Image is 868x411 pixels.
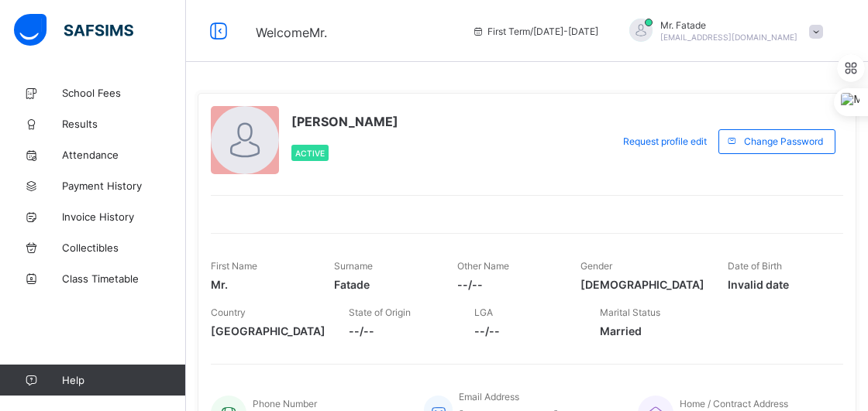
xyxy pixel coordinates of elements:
span: Invalid date [728,278,828,291]
span: Country [211,307,246,318]
span: Help [62,374,185,386]
span: [GEOGRAPHIC_DATA] [211,324,325,337]
span: --/-- [474,324,577,337]
span: Other Name [457,260,509,272]
span: Mr. Fatade [660,19,797,31]
span: Home / Contract Address [680,398,788,409]
span: [PERSON_NAME] [291,114,398,129]
span: --/-- [457,278,557,291]
span: Class Timetable [62,272,186,285]
span: Payment History [62,180,186,192]
span: Request profile edit [623,135,707,147]
span: Invoice History [62,211,186,223]
span: [DEMOGRAPHIC_DATA] [580,278,704,291]
span: --/-- [349,324,451,337]
span: Date of Birth [728,260,782,272]
span: Marital Status [600,307,660,318]
span: Email Address [459,391,519,402]
span: Collectibles [62,241,186,254]
span: School Fees [62,87,186,99]
span: Phone Number [253,398,317,409]
span: Mr. [211,278,311,291]
span: Welcome Mr. [256,25,327,40]
span: Results [62,118,186,130]
span: State of Origin [349,307,411,318]
div: Mr.Fatade [614,19,831,44]
span: Active [295,149,325,158]
span: session/term information [472,26,598,37]
img: safsims [14,14,133,46]
span: Attendance [62,149,186,161]
span: Gender [580,260,612,272]
span: Fatade [334,278,434,291]
span: First Name [211,260,257,272]
span: Surname [334,260,373,272]
span: LGA [474,307,493,318]
span: Change Password [744,135,823,147]
span: Married [600,324,702,337]
span: [EMAIL_ADDRESS][DOMAIN_NAME] [660,33,797,42]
